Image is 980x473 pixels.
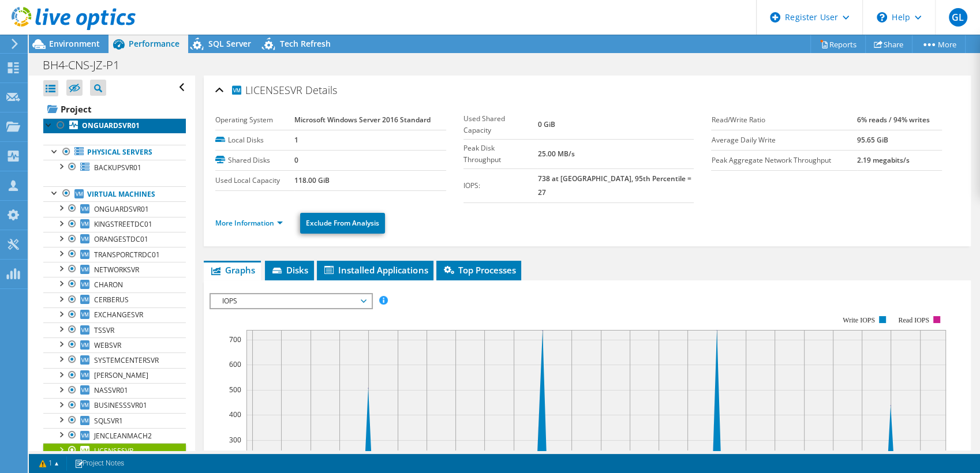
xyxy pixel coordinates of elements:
a: More [912,35,966,53]
text: Write IOPS [843,316,876,324]
span: TSSVR [94,325,114,335]
span: SQLSVR1 [94,416,123,426]
span: KINGSTREETDC01 [94,219,152,229]
span: Details [305,83,337,97]
b: 0 [294,155,298,165]
a: ONGUARDSVR01 [43,201,186,216]
span: ORANGESTDC01 [94,234,148,244]
text: 300 [229,435,241,445]
span: Disks [271,264,308,276]
span: NETWORKSVR [94,265,139,275]
span: LICENSESVR [230,83,302,96]
a: ONGUARDSVR01 [43,118,186,133]
span: Installed Applications [323,264,428,276]
a: TRANSPORCTRDC01 [43,247,186,262]
a: NETWORKSVR [43,262,186,277]
a: Physical Servers [43,145,186,160]
a: WEBSVR [43,337,186,352]
text: 700 [229,335,241,344]
a: Share [865,35,912,53]
b: 25.00 MB/s [537,149,574,159]
span: [PERSON_NAME] [94,370,148,380]
b: ONGUARDSVR01 [82,121,140,130]
b: 118.00 GiB [294,175,330,185]
text: 500 [229,385,241,395]
a: SYSTEMCENTERSVR [43,352,186,367]
a: Project [43,100,186,118]
span: Graphs [210,264,255,276]
label: Shared Disks [215,155,294,166]
a: [PERSON_NAME] [43,368,186,383]
b: 738 at [GEOGRAPHIC_DATA], 95th Percentile = 27 [537,174,691,197]
span: LICENSESVR [94,446,133,456]
a: CHARON [43,277,186,292]
b: Microsoft Windows Server 2016 Standard [294,115,431,125]
label: Peak Disk Throughput [463,142,538,166]
span: ONGUARDSVR01 [94,204,149,214]
a: CERBERUS [43,292,186,307]
label: Operating System [215,114,294,126]
a: JENCLEANMACH2 [43,428,186,443]
text: 600 [229,359,241,369]
b: 1 [294,135,298,145]
a: ORANGESTDC01 [43,232,186,247]
svg: \n [877,12,887,22]
span: SYSTEMCENTERSVR [94,355,159,365]
a: LICENSESVR [43,443,186,458]
h1: BH4-CNS-JZ-P1 [38,59,137,72]
a: BUSINESSSVR01 [43,398,186,413]
a: EXCHANGESVR [43,307,186,322]
a: Exclude From Analysis [300,213,385,234]
a: TSSVR [43,322,186,337]
label: Local Disks [215,134,294,146]
span: TRANSPORCTRDC01 [94,250,160,260]
a: More Information [215,218,283,228]
b: 95.65 GiB [857,135,888,145]
a: NASSVR01 [43,383,186,398]
span: Performance [129,38,179,49]
a: Virtual Machines [43,186,186,201]
span: IOPS [216,294,365,308]
label: Used Shared Capacity [463,113,538,136]
label: Read/Write Ratio [711,114,857,126]
label: Used Local Capacity [215,175,294,186]
a: KINGSTREETDC01 [43,217,186,232]
span: CERBERUS [94,295,129,305]
span: GL [949,8,967,27]
span: SQL Server [208,38,251,49]
text: Read IOPS [899,316,930,324]
text: 400 [229,410,241,419]
a: Reports [810,35,866,53]
span: EXCHANGESVR [94,310,143,320]
b: 0 GiB [537,119,555,129]
label: Peak Aggregate Network Throughput [711,155,857,166]
label: IOPS: [463,180,538,192]
span: BACKUPSVR01 [94,163,141,172]
span: NASSVR01 [94,385,128,395]
span: Top Processes [442,264,515,276]
span: BUSINESSSVR01 [94,400,147,410]
b: 6% reads / 94% writes [857,115,930,125]
span: CHARON [94,280,123,290]
a: Project Notes [66,456,132,471]
a: BACKUPSVR01 [43,160,186,175]
a: 1 [31,456,67,471]
a: SQLSVR1 [43,413,186,428]
span: WEBSVR [94,340,121,350]
label: Average Daily Write [711,134,857,146]
span: Environment [49,38,100,49]
span: Tech Refresh [280,38,331,49]
span: JENCLEANMACH2 [94,431,152,441]
b: 2.19 megabits/s [857,155,910,165]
